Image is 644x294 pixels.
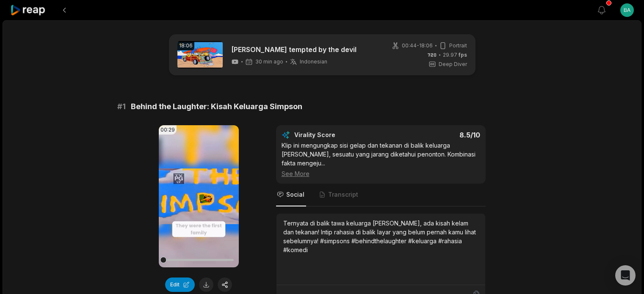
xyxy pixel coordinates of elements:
div: Open Intercom Messenger [615,265,636,286]
div: Ternyata di balik tawa keluarga [PERSON_NAME], ada kisah kelam dan tekanan! Intip rahasia di bali... [283,219,478,254]
span: fps [459,52,467,58]
video: Your browser does not support mp4 format. [159,125,239,267]
button: Edit [165,278,195,292]
span: Indonesian [300,58,327,65]
span: Social [286,190,304,199]
span: # 1 [117,101,126,113]
span: Behind the Laughter: Kisah Keluarga Simpson [131,101,302,113]
span: Portrait [449,42,467,49]
a: [PERSON_NAME] tempted by the devil [231,44,357,55]
div: 8.5 /10 [389,131,480,139]
span: 29.97 [443,51,467,59]
span: 00:44 - 18:06 [402,42,433,49]
span: Deep Diver [439,60,467,68]
div: See More [282,169,480,178]
div: Virality Score [294,131,385,139]
span: 30 min ago [255,58,283,65]
nav: Tabs [276,184,486,206]
div: Klip ini mengungkap sisi gelap dan tekanan di balik keluarga [PERSON_NAME], sesuatu yang jarang d... [282,141,480,178]
span: Transcript [328,190,358,199]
